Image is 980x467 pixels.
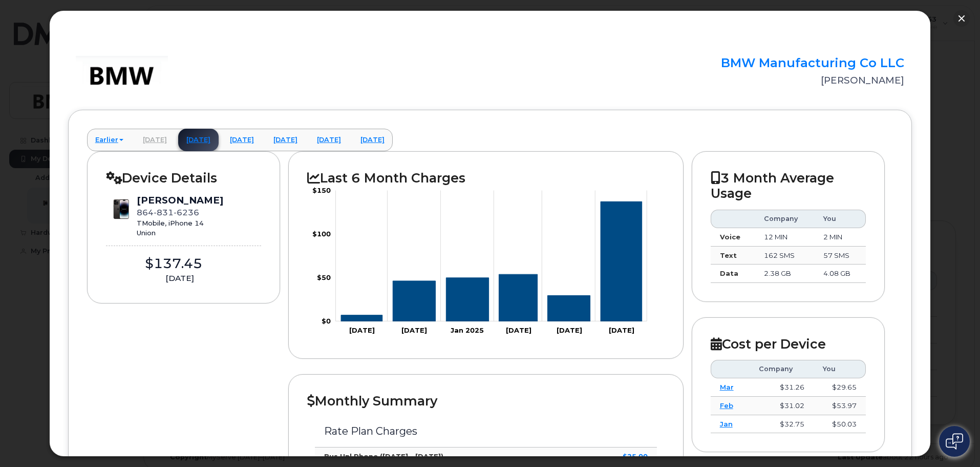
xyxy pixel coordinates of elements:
a: Mar [720,383,734,391]
div: [DATE] [106,273,253,284]
tspan: $0 [322,317,331,325]
g: Series [341,202,642,322]
td: $53.97 [814,397,866,415]
td: $31.26 [750,378,813,397]
h2: Monthly Summary [307,393,664,409]
td: $29.65 [814,378,866,397]
tspan: Jan 2025 [451,326,484,334]
img: Open chat [946,433,963,450]
tspan: [DATE] [609,326,635,334]
tspan: $50 [317,273,331,281]
tspan: [DATE] [506,326,531,334]
th: You [814,360,866,378]
th: Company [750,360,813,378]
tspan: [DATE] [402,326,428,334]
td: $31.02 [750,397,813,415]
h2: Cost per Device [711,336,866,352]
strong: Data [720,269,738,277]
tspan: [DATE] [349,326,375,334]
div: $137.45 [106,254,241,273]
td: 2.38 GB [755,265,814,283]
td: 4.08 GB [814,265,866,283]
tspan: [DATE] [557,326,582,334]
g: Chart [312,186,647,334]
